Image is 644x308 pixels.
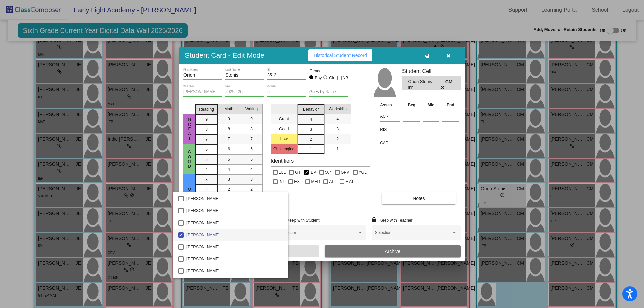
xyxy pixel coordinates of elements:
[186,205,283,217] span: [PERSON_NAME]
[186,277,283,289] span: [PERSON_NAME]
[186,193,283,205] span: [PERSON_NAME]
[186,253,283,265] span: [PERSON_NAME]
[186,229,283,241] span: [PERSON_NAME]
[186,217,283,229] span: [PERSON_NAME]
[186,241,283,253] span: [PERSON_NAME]
[186,265,283,277] span: [PERSON_NAME]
